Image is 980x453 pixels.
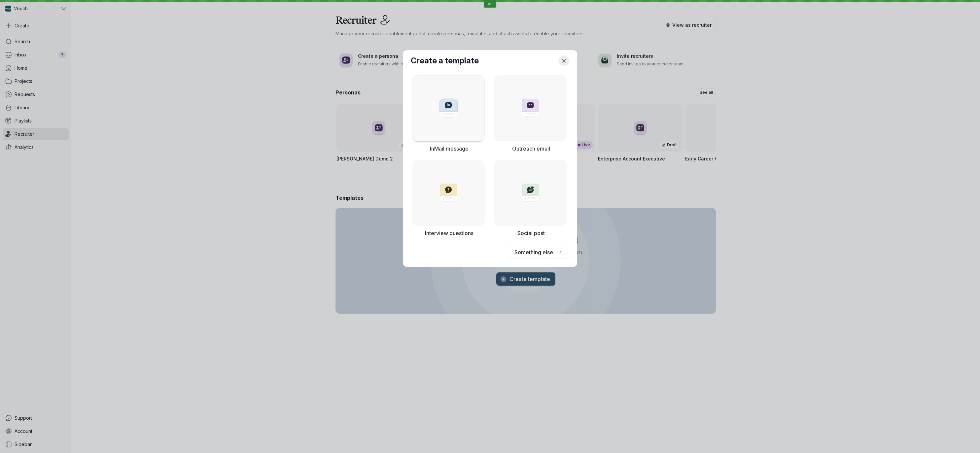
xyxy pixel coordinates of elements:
h1: Create a template [411,57,479,64]
a: Something else [509,246,568,259]
h3: Outreach email [494,145,568,152]
span: Something else [514,249,562,256]
h3: InMail message [412,145,486,152]
h3: Interview questions [412,230,486,236]
h3: Social post [494,230,568,236]
button: Close modal [559,55,569,66]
